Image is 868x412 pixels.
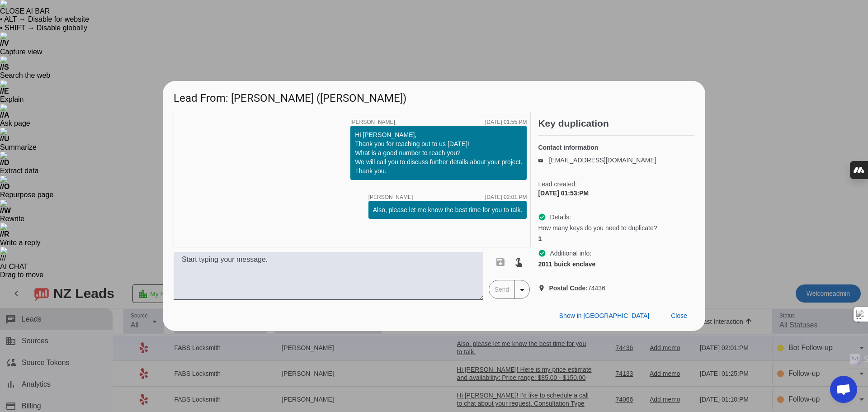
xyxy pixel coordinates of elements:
[549,284,588,292] strong: Postal Code:
[664,308,694,324] button: Close
[671,312,687,319] span: Close
[538,284,549,292] mat-icon: location_on
[517,284,528,295] mat-icon: arrow_drop_down
[552,308,656,324] button: Show in [GEOGRAPHIC_DATA]
[559,312,649,319] span: Show in [GEOGRAPHIC_DATA]
[830,376,857,403] div: Open chat
[549,284,605,293] span: 74436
